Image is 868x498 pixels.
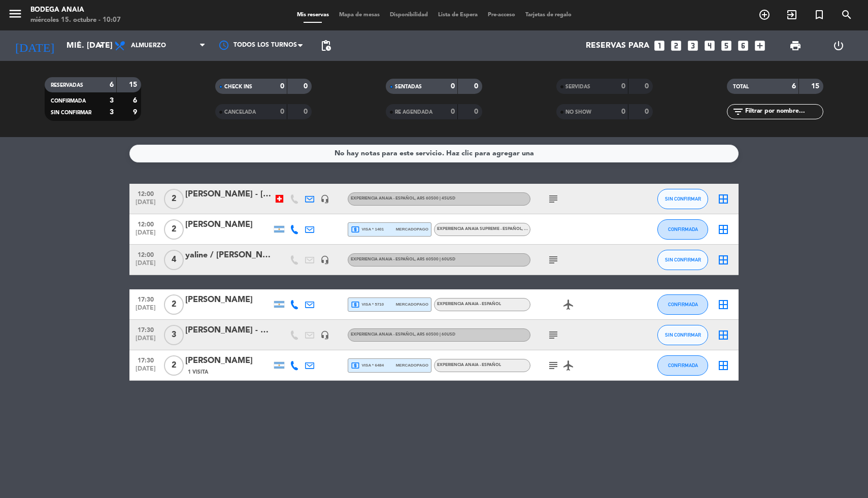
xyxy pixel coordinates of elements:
[665,196,701,202] span: SIN CONFIRMAR
[415,196,455,201] span: , ARS 60500 | 45USD
[522,227,562,231] span: , ARS 88000 | 70USD
[437,363,501,367] span: EXPERIENCIA ANAIA - ESPAÑOL
[437,302,501,306] span: EXPERIENCIA ANAIA - ESPAÑOL
[185,293,272,307] div: [PERSON_NAME]
[720,39,733,52] i: looks_5
[351,257,455,261] span: EXPERIENCIA ANAIA - ESPAÑOL
[668,302,698,307] span: CONFIRMADA
[133,323,158,335] span: 17:30
[185,218,272,231] div: [PERSON_NAME]
[817,30,861,61] div: LOG OUT
[717,223,729,236] i: border_all
[665,257,701,262] span: SIN CONFIRMAR
[133,229,158,241] span: [DATE]
[657,294,708,315] button: CONFIRMADA
[133,109,139,116] strong: 9
[657,325,708,345] button: SIN CONFIRMAR
[789,40,802,52] span: print
[732,106,744,118] i: filter_list
[51,83,83,88] span: RESERVADAS
[832,40,845,52] i: power_settings_new
[224,84,252,89] span: CHECK INS
[129,81,139,88] strong: 15
[645,83,651,90] strong: 0
[415,333,455,337] span: , ARS 60500 | 60USD
[224,110,256,115] span: CANCELADA
[686,39,699,52] i: looks_3
[717,193,729,205] i: border_all
[717,359,729,372] i: border_all
[385,12,433,18] span: Disponibilidad
[351,225,384,234] span: visa * 1401
[133,199,158,211] span: [DATE]
[8,6,23,25] button: menu
[433,12,483,18] span: Lista de Espera
[188,368,208,376] span: 1 Visita
[133,366,158,377] span: [DATE]
[547,359,559,372] i: subject
[164,189,184,209] span: 2
[841,9,853,21] i: search
[396,301,428,308] span: mercadopago
[744,106,823,117] input: Filtrar por nombre...
[133,218,158,229] span: 12:00
[351,361,360,370] i: local_atm
[351,300,384,309] span: visa * 5710
[133,187,158,199] span: 12:00
[547,254,559,266] i: subject
[304,83,310,90] strong: 0
[792,83,796,90] strong: 6
[657,355,708,376] button: CONFIRMADA
[94,40,107,52] i: arrow_drop_down
[717,329,729,341] i: border_all
[474,108,480,115] strong: 0
[131,42,166,49] span: Almuerzo
[451,108,455,115] strong: 0
[483,12,520,18] span: Pre-acceso
[133,354,158,366] span: 17:30
[547,193,559,205] i: subject
[351,361,384,370] span: visa * 6484
[657,189,708,209] button: SIN CONFIRMAR
[657,250,708,270] button: SIN CONFIRMAR
[717,298,729,311] i: border_all
[668,226,698,232] span: CONFIRMADA
[133,260,158,272] span: [DATE]
[185,188,272,201] div: [PERSON_NAME] - [PERSON_NAME]
[320,40,332,52] span: pending_actions
[335,148,534,159] div: No hay notas para este servicio. Haz clic para agregar una
[51,110,91,115] span: SIN CONFIRMAR
[320,194,329,204] i: headset_mic
[110,109,114,116] strong: 3
[717,254,729,266] i: border_all
[565,110,591,115] span: NO SHOW
[51,98,86,104] span: CONFIRMADA
[395,110,432,115] span: RE AGENDADA
[133,305,158,316] span: [DATE]
[185,249,272,262] div: yaline / [PERSON_NAME]
[164,219,184,240] span: 2
[653,39,666,52] i: looks_one
[133,248,158,260] span: 12:00
[8,35,61,57] i: [DATE]
[351,333,455,337] span: EXPERIENCIA ANAIA - ESPAÑOL
[133,97,139,104] strong: 6
[813,9,825,21] i: turned_in_not
[396,362,428,369] span: mercadopago
[110,97,114,104] strong: 3
[164,325,184,345] span: 3
[30,5,121,15] div: Bodega Anaia
[451,83,455,90] strong: 0
[621,108,625,115] strong: 0
[133,293,158,305] span: 17:30
[351,196,455,201] span: EXPERIENCIA ANAIA - ESPAÑOL
[320,255,329,264] i: headset_mic
[351,300,360,309] i: local_atm
[670,39,683,52] i: looks_two
[320,330,329,340] i: headset_mic
[645,108,651,115] strong: 0
[562,359,575,372] i: airplanemode_active
[185,354,272,368] div: [PERSON_NAME]
[474,83,480,90] strong: 0
[437,227,562,231] span: EXPERIENCIA ANAIA SUPREME - ESPAÑOL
